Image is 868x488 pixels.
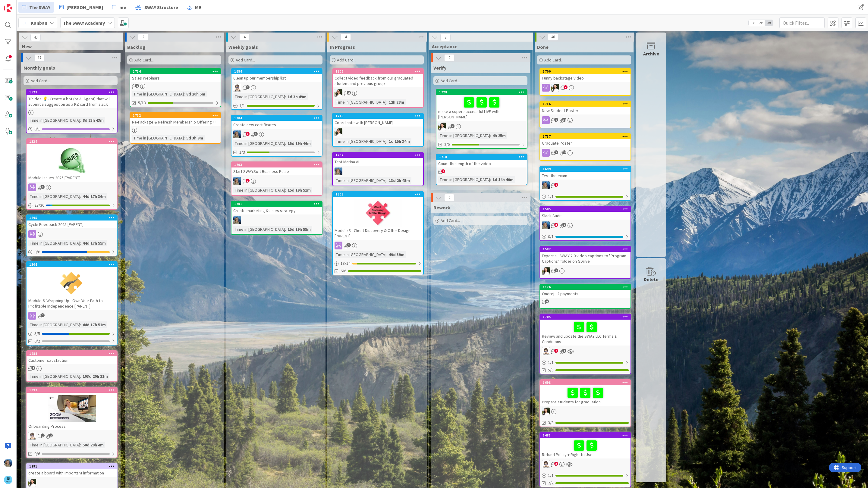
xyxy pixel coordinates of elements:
div: Coordinate with [PERSON_NAME] [333,119,423,127]
div: 1303Module 3 - Client Discovery & Offer Design [PARENT] [333,192,423,240]
a: 1702Test Marina AIMATime in [GEOGRAPHIC_DATA]:13d 2h 45m [332,152,424,186]
div: 1495Cycle Feedback 2025 [PARENT] [27,215,117,228]
div: MA [231,177,322,185]
span: : [285,226,286,233]
span: : [490,176,491,183]
span: 13 / 14 [341,260,351,267]
div: 1712Re-Package & Refresh Membership Offering ++ [130,113,221,126]
span: Add Card... [236,57,255,63]
span: 2 [562,223,566,227]
div: 1306 [29,262,117,267]
span: 2 [49,433,53,437]
span: : [184,91,185,97]
div: 1699Test the exam [540,166,631,180]
a: 1706Collect video feedback from our graduated student and previous groupAKTime in [GEOGRAPHIC_DAT... [332,68,424,108]
a: 1288Customer satisfactionTime in [GEOGRAPHIC_DATA]:103d 20h 21m [26,350,118,382]
a: 1684Clean up our membership listTPTime in [GEOGRAPHIC_DATA]:1d 3h 49m1/1 [231,68,322,110]
img: AK [542,267,550,275]
a: 1712Re-Package & Refresh Membership Offering ++Time in [GEOGRAPHIC_DATA]:5d 3h 9m [130,112,221,144]
a: 1176Ondrej - 2 payments [539,284,631,309]
div: 1303 [335,192,423,196]
img: MA [233,177,241,185]
a: 1481Refund Policy + Right to UseTP1/12/2 [539,432,631,487]
div: 1d 14h 40m [491,176,515,183]
div: TP [540,347,631,355]
a: The SWAY [18,2,54,13]
a: 1716New Student Poster [539,101,631,128]
span: Add Card... [441,218,460,223]
input: Quick Filter... [779,17,825,28]
div: Time in [GEOGRAPHIC_DATA] [335,99,386,105]
span: SWAY Structure [144,4,178,11]
div: make a super successful LIVE with [PERSON_NAME] [436,95,527,121]
div: 1587 [543,247,631,251]
div: 1702 [333,152,423,158]
div: 13/14 [333,260,423,267]
div: 1703 [234,163,322,167]
span: 1 / 1 [548,359,554,366]
span: 1 / 1 [548,193,554,200]
div: Time in [GEOGRAPHIC_DATA] [28,442,80,448]
span: 2 [246,132,250,136]
div: Count the length of the video [436,160,527,167]
div: 1701 [231,201,322,207]
div: Module Issues 2025 [PARENT] [27,174,117,182]
div: MA [231,130,322,138]
div: 1699 [543,167,631,171]
div: Time in [GEOGRAPHIC_DATA] [28,117,80,124]
span: 0/6 [34,451,40,457]
span: : [184,135,185,141]
span: 3/3 [548,420,554,426]
div: 1718 [436,154,527,160]
span: Add Card... [134,57,154,63]
a: 1700Funny backstage videoAK [539,68,631,96]
span: : [386,251,387,258]
div: 1700 [540,69,631,74]
img: MA [335,167,342,175]
span: 1 [135,84,139,88]
span: 27 / 30 [34,202,44,208]
div: 1698 [540,380,631,385]
span: me [119,4,126,11]
span: 5/13 [138,100,146,106]
div: AK [540,408,631,415]
div: New Student Poster [540,107,631,114]
span: : [80,321,81,328]
span: 1 [31,366,35,370]
div: Time in [GEOGRAPHIC_DATA] [335,251,386,258]
span: 3 [554,223,558,227]
div: 15d 19h 46m [286,140,312,147]
div: 1712 [133,113,221,117]
span: 1 [41,185,45,189]
div: Graduate Poster [540,139,631,147]
div: Test the exam [540,172,631,180]
div: 44d 17h 51m [81,321,107,328]
div: Re-Package & Refresh Membership Offering ++ [130,118,221,126]
img: TP [28,432,36,440]
div: 27/30 [27,202,117,209]
div: 1700Funny backstage video [540,69,631,82]
div: Slack Audit [540,212,631,220]
div: 49d 39m [387,251,406,258]
span: 1 [562,349,566,353]
div: 50d 20h 4m [81,442,105,448]
a: SWAY Structure [132,2,182,13]
div: 1306 [27,262,117,267]
img: MA [233,130,241,138]
span: : [386,177,387,184]
div: 1303 [333,192,423,197]
div: Collect video feedback from our graduated student and previous group [333,74,423,87]
div: 1701Create marketing & sales strategy [231,201,322,214]
div: 12h 28m [387,99,406,105]
a: 1505Slack AuditMA0/1 [539,206,631,241]
a: 1699Test the examMA1/1 [539,166,631,201]
div: 3/5 [27,330,117,337]
div: 1684 [234,69,322,74]
div: 1715 [333,113,423,119]
div: 0/1 [540,233,631,240]
div: Time in [GEOGRAPHIC_DATA] [28,193,80,200]
div: Time in [GEOGRAPHIC_DATA] [132,135,184,141]
div: 15d 19h 55m [286,226,312,233]
div: 1334Module Issues 2025 [PARENT] [27,139,117,182]
div: Export all SWAY 2.0 video captions to "Program Captions" folder on GDrive [540,252,631,265]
